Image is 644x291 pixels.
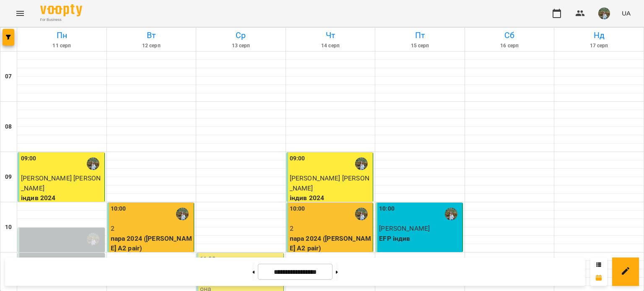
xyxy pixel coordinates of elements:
p: пара 2024 ([PERSON_NAME] A2 pair) [111,234,192,253]
p: індив 2024 [21,193,103,203]
h6: 15 серп [377,42,463,50]
h6: 09 [5,173,12,182]
h6: Чт [287,29,374,42]
h6: 13 серп [197,42,284,50]
img: Дарина Гуцало [355,157,368,170]
span: [PERSON_NAME] [PERSON_NAME] [290,174,369,192]
span: [PERSON_NAME] [379,224,430,232]
h6: 07 [5,72,12,81]
img: Дарина Гуцало [176,208,189,220]
h6: Сб [466,29,553,42]
label: 09:00 [21,154,36,163]
p: пара 2024 ([PERSON_NAME] A2 pair) [290,234,371,253]
label: 09:00 [290,154,305,163]
p: індив 2024 [290,193,371,203]
h6: 08 [5,122,12,131]
h6: 17 серп [556,42,642,50]
label: 10:30 [21,229,36,239]
img: Voopty Logo [40,4,82,16]
h6: 16 серп [466,42,553,50]
p: 2 [111,224,192,234]
span: For Business [40,17,82,23]
p: 2 [290,224,371,234]
img: Дарина Гуцало [445,208,457,220]
span: [PERSON_NAME] [PERSON_NAME] [21,174,101,192]
h6: Пт [377,29,463,42]
h6: Нд [556,29,642,42]
label: 10:00 [111,204,126,214]
p: 0 [21,249,103,259]
h6: Пн [18,29,105,42]
button: Menu [10,3,30,23]
h6: 12 серп [108,42,195,50]
button: UA [618,5,634,21]
h6: 14 серп [287,42,374,50]
h6: Ср [197,29,284,42]
img: 3d28a0deb67b6f5672087bb97ef72b32.jpg [598,8,610,19]
p: EFP індив [379,234,461,244]
label: 10:00 [379,204,395,214]
h6: Вт [108,29,195,42]
img: Дарина Гуцало [87,233,99,245]
label: 10:00 [290,204,305,214]
h6: 11 серп [18,42,105,50]
img: Дарина Гуцало [355,208,368,220]
h6: 10 [5,223,12,232]
span: UA [622,9,631,18]
img: Дарина Гуцало [87,157,99,170]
